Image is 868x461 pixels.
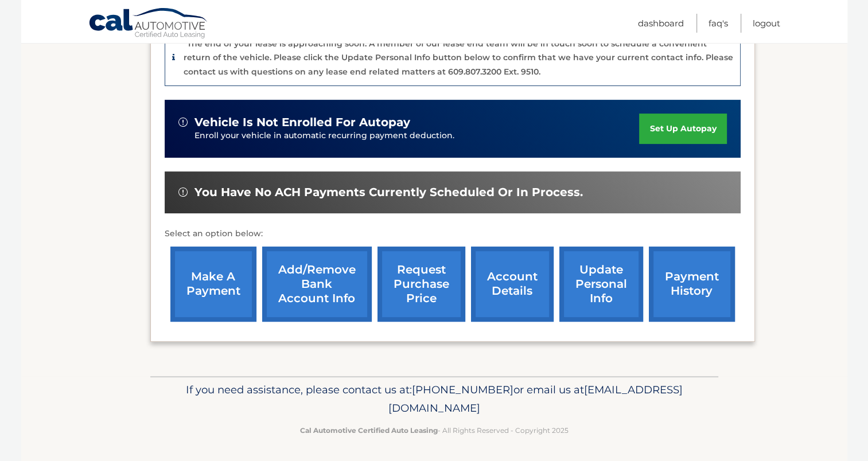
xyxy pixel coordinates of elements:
a: payment history [649,247,735,322]
img: alert-white.svg [178,187,188,197]
a: Dashboard [638,14,684,33]
p: The end of your lease is approaching soon. A member of our lease end team will be in touch soon t... [184,38,733,77]
p: - All Rights Reserved - Copyright 2025 [158,424,711,436]
img: alert-white.svg [178,118,188,127]
strong: Cal Automotive Certified Auto Leasing [300,426,438,435]
span: You have no ACH payments currently scheduled or in process. [194,185,583,200]
a: Add/Remove bank account info [262,247,372,322]
a: request purchase price [377,247,465,322]
p: If you need assistance, please contact us at: or email us at [158,381,711,417]
a: set up autopay [639,114,726,144]
p: Select an option below: [165,227,741,241]
a: FAQ's [709,14,728,33]
p: Enroll your vehicle in automatic recurring payment deduction. [194,130,640,142]
a: Cal Automotive [88,7,209,41]
a: make a payment [170,247,256,322]
a: update personal info [559,247,643,322]
span: [PHONE_NUMBER] [412,383,513,396]
a: Logout [753,14,780,33]
a: account details [471,247,554,322]
span: vehicle is not enrolled for autopay [194,115,410,130]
